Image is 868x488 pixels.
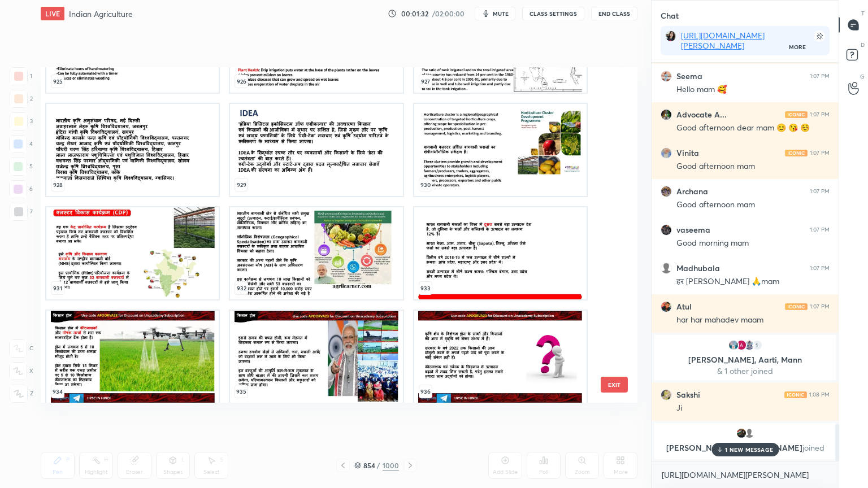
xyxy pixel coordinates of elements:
img: iconic-light.a09c19a4.png [785,111,808,118]
img: iconic-light.a09c19a4.png [785,303,808,310]
h4: Indian Agriculture [69,8,133,19]
div: Good afternoon dear mam 😊 😘 ☺️ [676,123,830,134]
div: 1:07 PM [810,188,830,195]
img: 8ba0ebf649a24f27a7a6ab053662e309.jpg [661,71,672,82]
div: 1:07 PM [810,150,830,156]
div: More [789,43,806,51]
p: [PERSON_NAME], Aarti, Mann [661,355,829,364]
img: 175982249381FTRW.pdf [414,207,587,299]
div: 6 [9,180,33,198]
h6: Sakshi [676,390,700,400]
img: f553c3e155cb4479b49bcbdac5089616.jpg [661,147,672,159]
img: 963908eeba2e4a819faafb1b264a213d.jpg [661,186,672,197]
div: LIVE [41,7,64,20]
img: dafa044f15194ff490dd11781c7c086e.jpg [661,224,672,236]
h6: Archana [676,186,708,197]
h6: Seema [676,71,702,81]
div: 5 [9,158,33,176]
div: 1:08 PM [809,391,830,398]
div: 4 [9,135,33,153]
div: / [377,462,380,469]
div: 3 [10,112,33,130]
h6: Madhubala [676,263,720,273]
div: Hello mam 🥰 [676,84,830,95]
div: 854 [363,462,375,469]
button: End Class [591,7,637,20]
img: 8e79206cb2144bb4a48e2b74f8c7e2db.jpg [665,30,676,42]
div: 1:07 PM [810,73,830,80]
img: 175982249381FTRW.pdf [230,207,402,299]
img: 175982249381FTRW.pdf [46,104,219,196]
span: mute [493,10,509,18]
img: 83aad081340248ea9d1824245f6ee638.jpg [744,339,755,351]
div: har har mahadev maam [676,315,830,326]
img: default.png [661,263,672,274]
p: 1 NEW MESSAGE [725,446,773,453]
div: Good afternoon mam [676,161,830,172]
img: 175982249381FTRW.pdf [230,311,402,403]
div: Good morning mam [676,238,830,249]
div: 1:07 PM [810,111,830,118]
div: 1:07 PM [810,226,830,233]
img: iconic-light.a09c19a4.png [785,150,808,156]
img: a47c7d18c3d34392a155a0b72df7249c.jpg [728,339,739,351]
button: EXIT [601,377,628,393]
img: default.png [744,428,755,439]
img: iconic-light.a09c19a4.png [784,391,807,398]
img: 0e3ee3fcff404f8280ac4a0b0db3dd51.jpg [661,389,672,400]
a: [URL][DOMAIN_NAME][PERSON_NAME] [681,30,765,51]
button: CLASS SETTINGS [522,7,584,20]
div: C [9,339,33,358]
p: T [861,9,865,18]
div: 1:07 PM [810,265,830,272]
div: 1 [10,67,32,85]
h6: vaseema [676,225,710,235]
span: joined [802,442,824,453]
div: 2 [10,90,33,108]
img: 3 [736,339,747,351]
p: & 1 other joined [661,367,829,376]
img: 175982249381FTRW.pdf [230,104,402,196]
p: D [861,41,865,49]
div: grid [652,63,839,461]
div: Good afternoon mam [676,199,830,211]
p: G [860,72,865,81]
div: हर [PERSON_NAME] 🙏mam [676,276,830,287]
img: 7d53beb2b6274784b34418eb7cd6c706.jpg [661,109,672,120]
img: 175982249381FTRW.pdf [414,311,587,403]
div: 1000 [383,460,399,470]
p: [PERSON_NAME], [PERSON_NAME] [661,443,829,452]
div: 1:07 PM [810,303,830,310]
h6: Atul [676,302,692,312]
div: grid [41,67,618,403]
p: Chat [652,1,688,30]
div: Z [10,385,33,403]
img: 6c7e16fa6ca143878f74fb94d6c29e8a.jpg [661,301,672,312]
div: 1 [752,339,763,351]
div: X [9,362,33,380]
img: 175982249381FTRW.pdf [46,207,219,299]
h6: Advocate A... [676,110,727,120]
img: 175982249381FTRW.pdf [46,311,219,403]
h6: Vinita [676,148,699,158]
img: 175982249381FTRW.pdf [414,104,587,196]
div: 7 [10,203,33,221]
img: baedb608e7944af5b45c8f74e43c1701.jpg [736,428,747,439]
div: Ji [676,403,830,414]
button: mute [475,7,515,20]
